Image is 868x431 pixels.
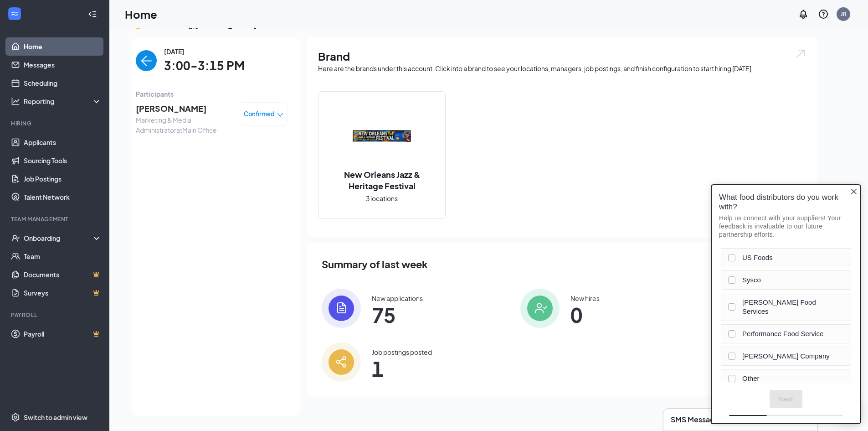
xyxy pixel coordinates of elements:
div: Onboarding [24,234,94,243]
a: Messages [24,56,102,74]
h1: Brand [318,48,806,64]
button: back-button [136,50,157,71]
div: JR [841,10,847,18]
svg: WorkstreamLogo [10,9,19,18]
h3: SMS Messages [671,415,723,425]
h1: Home [125,6,157,22]
span: Participants [136,89,288,99]
a: Applicants [24,133,102,151]
span: 3 locations [366,193,398,203]
div: New hires [570,294,600,303]
span: 3:00-3:15 PM [164,57,245,75]
a: Scheduling [24,74,102,92]
span: down [277,112,283,118]
a: DocumentsCrown [24,265,102,284]
div: Payroll [11,311,100,319]
a: Team [24,247,102,265]
div: Job postings posted [372,348,432,357]
a: Talent Network [24,188,102,206]
svg: Collapse [88,10,97,19]
a: SurveysCrown [24,284,102,302]
a: Home [24,37,102,56]
svg: UserCheck [11,234,20,243]
h2: New Orleans Jazz & Heritage Festival [318,169,445,192]
svg: Settings [11,413,20,422]
span: 1 [372,360,432,377]
div: Reporting [24,97,102,106]
img: icon [520,289,560,328]
svg: QuestionInfo [818,9,829,20]
svg: Analysis [11,97,20,106]
div: Here are the brands under this account. Click into a brand to see your locations, managers, job p... [318,64,806,73]
span: Marketing & Media Administrator at Main Office [136,115,231,135]
img: New Orleans Jazz & Heritage Festival [353,107,411,165]
span: Summary of last week [322,256,428,272]
img: icon [322,343,361,382]
span: 0 [570,306,600,323]
a: Sourcing Tools [24,151,102,170]
iframe: Sprig User Feedback Dialog [704,177,868,431]
img: icon [322,289,361,328]
span: [DATE] [164,47,245,57]
span: Confirmed [244,109,275,119]
div: New applications [372,294,423,303]
div: Switch to admin view [24,413,87,422]
span: [PERSON_NAME] [136,102,231,115]
span: 75 [372,306,423,323]
a: PayrollCrown [24,325,102,343]
svg: Notifications [798,9,809,20]
div: Hiring [11,119,100,127]
a: Job Postings [24,170,102,188]
div: Team Management [11,215,100,223]
img: open.6027fd2a22e1237b5b06.svg [795,48,806,59]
